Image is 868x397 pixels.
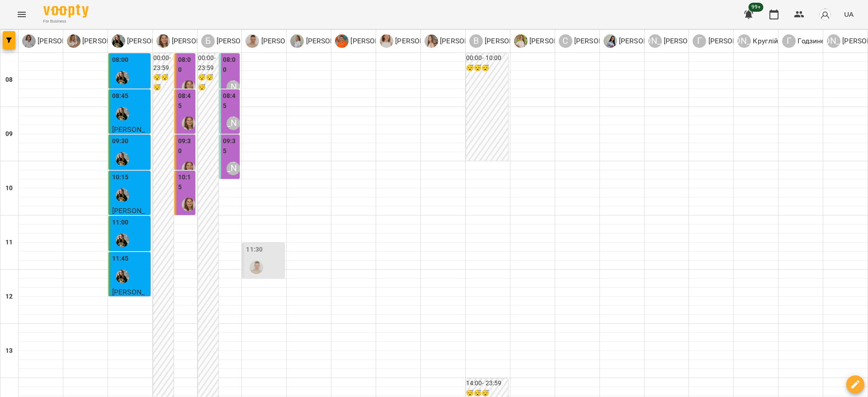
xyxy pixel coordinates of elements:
[5,129,13,139] h6: 09
[112,125,145,145] span: [PERSON_NAME]
[737,34,751,48] div: [PERSON_NAME]
[22,34,92,48] div: Корж Яна
[116,188,129,202] img: Королюк Катерина
[749,3,764,12] span: 99+
[559,34,629,48] div: Степанюк Юлія
[246,245,263,255] label: 11:30
[198,73,218,92] h6: 😴😴😴
[245,34,259,48] img: К
[215,36,271,47] p: [PERSON_NAME]
[393,36,450,47] p: [PERSON_NAME]
[693,34,763,48] a: Г [PERSON_NAME]
[245,34,372,48] div: Кабарухін Владислав
[425,34,495,48] div: Франчук Діана
[22,34,92,48] a: К [PERSON_NAME]
[22,34,36,48] img: К
[156,34,226,48] div: Дишлева Ольга
[112,254,129,264] label: 11:45
[706,36,763,47] p: [PERSON_NAME]
[125,36,182,47] p: [PERSON_NAME]
[840,6,857,23] button: UA
[246,278,283,299] p: ЛФК міні-група - лфк
[380,34,450,48] div: Шарпіло Анна
[5,75,13,85] h6: 08
[198,53,218,73] h6: 00:00 - 23:59
[514,34,528,48] img: К
[182,162,195,175] img: Дишлева Ольга
[335,34,405,48] div: Декарчук Сергій
[112,218,129,228] label: 11:00
[112,34,182,48] a: К [PERSON_NAME]
[528,36,584,47] p: [PERSON_NAME]
[182,198,195,211] img: Дишлева Ольга
[469,34,612,48] div: Вара Галина, адміністратор SOVA
[116,71,129,84] div: Королюк Катерина
[178,91,193,111] label: 08:45
[201,34,215,48] div: Б
[178,173,193,192] label: 10:15
[438,36,495,47] p: [PERSON_NAME]
[335,34,405,48] a: Д [PERSON_NAME]
[223,136,238,156] label: 09:35
[782,34,796,48] div: Г
[559,34,629,48] a: С [PERSON_NAME]
[112,206,145,226] span: [PERSON_NAME]
[604,34,674,48] a: Л [PERSON_NAME]
[693,34,763,48] div: Герасименко Антоніна
[617,36,674,47] p: [PERSON_NAME]
[182,117,195,130] img: Дишлева Ольга
[178,136,193,156] label: 09:30
[156,34,226,48] a: Д [PERSON_NAME]
[425,34,495,48] a: Ф [PERSON_NAME]
[112,136,129,146] label: 09:30
[153,53,174,73] h6: 00:00 - 23:59
[466,53,508,63] h6: 00:00 - 10:00
[116,234,129,247] img: Королюк Катерина
[335,34,349,48] img: Д
[201,34,271,48] a: Б [PERSON_NAME]
[116,270,129,283] img: Королюк Катерина
[5,238,13,248] h6: 11
[178,55,193,75] label: 08:00
[5,292,13,302] h6: 12
[201,34,271,48] div: Богдан Любов
[112,34,125,48] img: К
[112,55,129,65] label: 08:00
[80,36,137,47] p: [PERSON_NAME]
[290,34,360,48] div: Сиволап Тетяна
[290,34,304,48] img: С
[469,34,483,48] div: В
[466,63,508,73] h6: 😴😴😴
[819,8,831,21] img: avatar_s.png
[223,91,238,111] label: 08:45
[112,173,129,182] label: 10:15
[67,34,137,48] a: Ф [PERSON_NAME]
[693,34,706,48] div: Г
[112,288,145,307] span: [PERSON_NAME]
[156,34,170,48] img: Д
[226,80,240,94] div: Богдан Любов
[737,34,835,48] a: [PERSON_NAME] Круглій [PERSON_NAME]
[116,152,129,166] img: Королюк Катерина
[153,73,174,92] h6: 😴😴😴
[112,91,129,101] label: 08:45
[751,36,835,47] p: Круглій [PERSON_NAME]
[116,107,129,121] img: Королюк Катерина
[304,36,360,47] p: [PERSON_NAME]
[648,34,718,48] div: Кузьмак Оксана
[245,34,372,48] a: К [PERSON_NAME] [PERSON_NAME]
[182,80,195,94] img: Дишлева Ольга
[226,117,240,130] div: Богдан Любов
[648,34,662,48] div: [PERSON_NAME]
[250,261,263,274] div: Кабарухін Владислав
[67,34,137,48] div: Федчик Юлія
[572,36,629,47] p: [PERSON_NAME]
[5,183,13,193] h6: 10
